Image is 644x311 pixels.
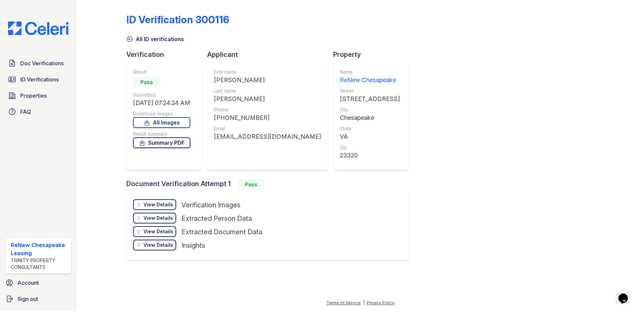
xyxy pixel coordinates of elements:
div: Extracted Person Data [182,214,252,223]
div: Trinity Property Consultants [11,257,68,271]
div: ReNew Chesapeake Leasing [11,241,68,257]
a: Account [3,276,74,289]
div: Verification Images [182,200,240,210]
a: All ID verifications [126,35,184,43]
div: First name [214,69,321,75]
div: Street [340,88,400,94]
div: State [340,125,400,132]
div: Pass [237,179,264,190]
div: ID Verification 300116 [126,13,229,26]
div: [PERSON_NAME] [214,94,321,104]
div: Insights [182,241,205,250]
div: [STREET_ADDRESS] [340,94,400,104]
div: View Details [143,201,173,208]
iframe: chat widget [616,284,637,304]
div: Chesapeake [340,113,400,123]
div: Applicant [207,50,333,59]
a: Name ReNew Chesapeake [340,69,400,85]
div: Submitted [133,92,190,98]
div: Phone [214,106,321,113]
div: City [340,106,400,113]
div: View Details [143,242,173,248]
span: Doc Verifications [20,59,64,67]
span: Properties [20,92,47,100]
div: Download Images [133,110,190,117]
div: Document Verification Attempt 1 [126,179,414,190]
a: Terms of Service [326,300,361,305]
a: FAQ [5,105,71,118]
a: Doc Verifications [5,57,71,70]
a: Sign out [3,292,74,306]
div: Verification [126,50,207,59]
div: Result [133,69,190,75]
div: | [363,300,364,305]
div: Zip [340,144,400,151]
span: ID Verifications [20,75,59,83]
div: View Details [143,215,173,221]
div: [DATE] 07:24:24 AM [133,98,190,108]
div: Property [333,50,414,59]
div: ReNew Chesapeake [340,75,400,85]
span: FAQ [20,108,31,116]
div: Pass [133,77,160,88]
a: ID Verifications [5,73,71,86]
div: View Details [143,228,173,235]
div: Email [214,125,321,132]
div: VA [340,132,400,141]
img: CE_Logo_Blue-a8612792a0a2168367f1c8372b55b34899dd931a85d93a1a3d3e32e68fde9ad4.png [3,22,74,35]
span: Sign out [18,295,38,303]
div: Result summary [133,131,190,137]
div: [PERSON_NAME] [214,75,321,85]
span: Account [18,279,39,287]
a: Privacy Policy [367,300,394,305]
div: [EMAIL_ADDRESS][DOMAIN_NAME] [214,132,321,141]
div: Name [340,69,400,75]
div: Extracted Document Data [182,227,262,237]
div: [PHONE_NUMBER] [214,113,321,123]
a: Summary PDF [133,137,190,148]
a: All Images [133,117,190,128]
div: 23320 [340,151,400,160]
a: Properties [5,89,71,102]
div: Last name [214,88,321,94]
